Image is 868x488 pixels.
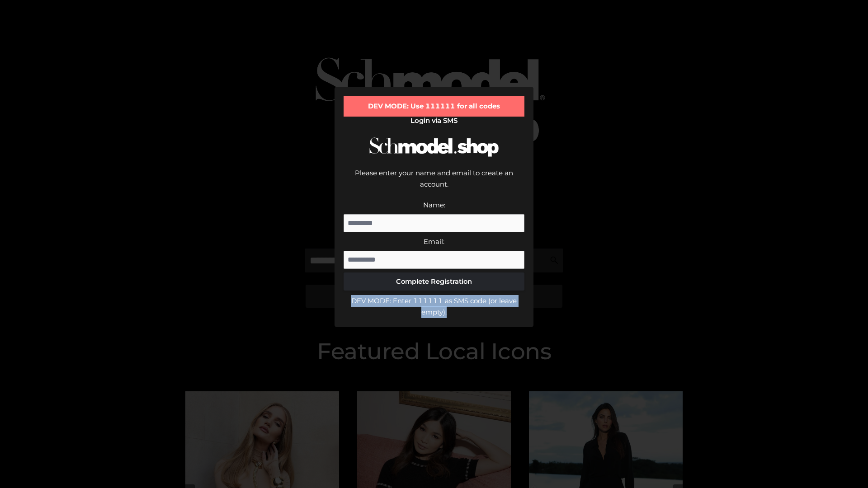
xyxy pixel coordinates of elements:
label: Name: [423,201,445,209]
div: DEV MODE: Enter 111111 as SMS code (or leave empty). [344,295,524,318]
button: Complete Registration [344,272,524,291]
div: DEV MODE: Use 111111 for all codes [344,96,524,117]
div: Please enter your name and email to create an account. [344,167,524,199]
img: Schmodel Logo [366,129,502,165]
h2: Login via SMS [344,117,524,125]
label: Email: [424,237,444,246]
